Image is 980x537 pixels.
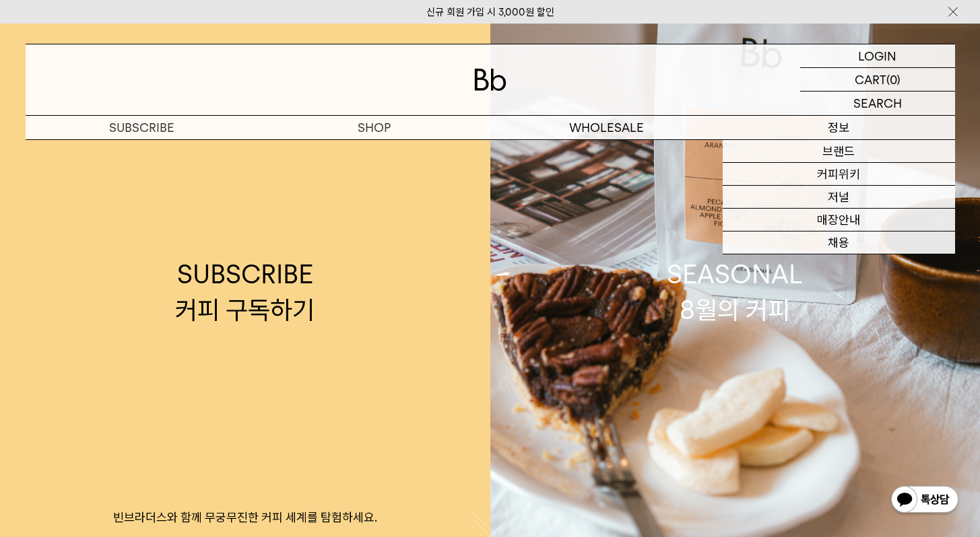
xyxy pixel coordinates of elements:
img: 로고 [474,69,507,91]
div: SUBSCRIBE 커피 구독하기 [175,256,315,328]
a: 브랜드 [723,140,955,163]
p: CART [855,68,886,91]
p: (0) [886,68,901,91]
a: 신규 회원 가입 시 3,000원 할인 [426,6,554,18]
p: LOGIN [858,44,896,67]
a: 매장안내 [723,209,955,231]
a: SHOP [258,116,490,139]
div: SEASONAL 8월의 커피 [667,256,803,328]
a: SUBSCRIBE [26,116,258,139]
p: 정보 [723,116,955,139]
p: SEARCH [853,92,902,115]
a: 채용 [723,231,955,254]
a: CART (0) [800,68,955,92]
img: 카카오톡 채널 1:1 채팅 버튼 [890,485,960,517]
a: 커피위키 [723,163,955,186]
a: 저널 [723,186,955,209]
p: WHOLESALE [490,116,723,139]
a: LOGIN [800,44,955,68]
